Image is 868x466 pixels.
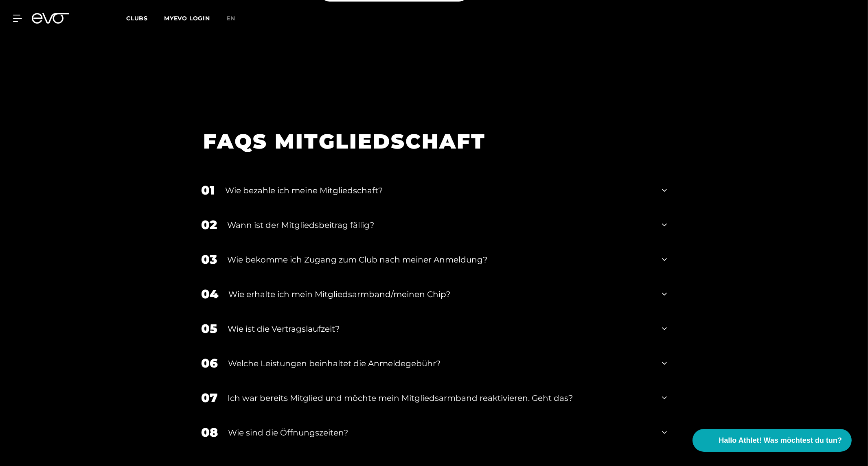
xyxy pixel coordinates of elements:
div: 08 [201,423,218,442]
div: 03 [201,250,217,269]
div: Wie sind die Öffnungszeiten? [228,427,652,439]
div: Welche Leistungen beinhaltet die Anmeldegebühr? [228,357,652,370]
div: Wie ist die Vertragslaufzeit? [228,323,652,335]
div: 06 [201,354,218,372]
div: Wie erhalte ich mein Mitgliedsarmband/meinen Chip? [228,288,652,300]
div: Wann ist der Mitgliedsbeitrag fällig? [227,219,652,231]
span: en [226,15,235,22]
a: Clubs [126,14,164,22]
div: Wie bezahle ich meine Mitgliedschaft? [225,184,652,197]
div: Ich war bereits Mitglied und möchte mein Mitgliedsarmband reaktivieren. Geht das? [228,392,652,404]
div: 07 [201,389,217,407]
span: Clubs [126,15,148,22]
a: MYEVO LOGIN [164,15,210,22]
div: 01 [201,181,215,199]
h1: FAQS MITGLIEDSCHAFT [203,128,655,155]
div: 04 [201,285,218,303]
a: en [226,14,245,23]
div: 02 [201,216,217,234]
div: 05 [201,319,217,338]
span: Hallo Athlet! Was möchtest du tun? [719,435,842,446]
div: Wie bekomme ich Zugang zum Club nach meiner Anmeldung? [227,254,652,266]
button: Hallo Athlet! Was möchtest du tun? [693,429,852,452]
